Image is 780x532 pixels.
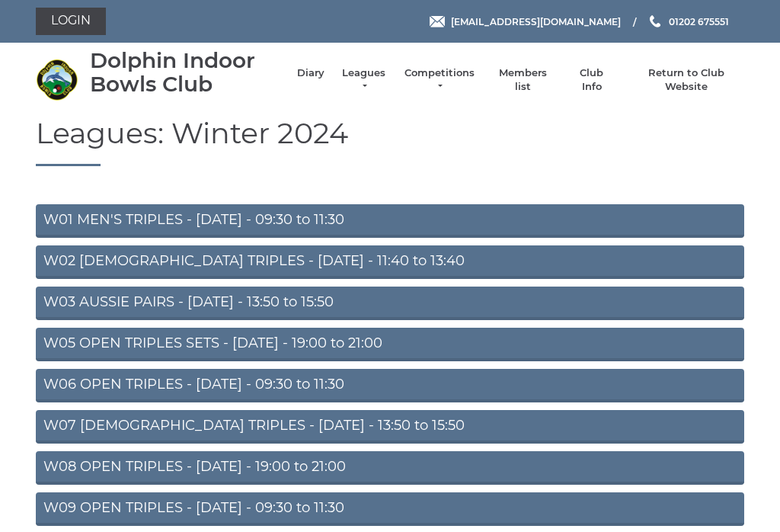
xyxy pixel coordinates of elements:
a: Phone us 01202 675551 [647,14,729,29]
a: Competitions [403,66,476,94]
a: Members list [491,66,554,94]
a: W08 OPEN TRIPLES - [DATE] - 19:00 to 21:00 [36,451,744,485]
a: Login [36,8,106,35]
a: W01 MEN'S TRIPLES - [DATE] - 09:30 to 11:30 [36,204,744,238]
a: W02 [DEMOGRAPHIC_DATA] TRIPLES - [DATE] - 11:40 to 13:40 [36,245,744,279]
a: W09 OPEN TRIPLES - [DATE] - 09:30 to 11:30 [36,492,744,526]
a: W07 [DEMOGRAPHIC_DATA] TRIPLES - [DATE] - 13:50 to 15:50 [36,410,744,444]
a: Club Info [570,66,614,94]
a: Leagues [340,66,388,94]
span: [EMAIL_ADDRESS][DOMAIN_NAME] [451,15,621,27]
div: Dolphin Indoor Bowls Club [90,49,282,96]
a: W03 AUSSIE PAIRS - [DATE] - 13:50 to 15:50 [36,287,744,320]
img: Email [430,16,445,27]
a: W06 OPEN TRIPLES - [DATE] - 09:30 to 11:30 [36,369,744,402]
img: Phone us [650,15,660,27]
img: Dolphin Indoor Bowls Club [36,59,78,101]
a: Diary [297,66,324,80]
span: 01202 675551 [669,15,729,27]
a: Return to Club Website [629,66,744,94]
h1: Leagues: Winter 2024 [36,117,744,167]
a: W05 OPEN TRIPLES SETS - [DATE] - 19:00 to 21:00 [36,328,744,361]
a: Email [EMAIL_ADDRESS][DOMAIN_NAME] [430,14,621,29]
